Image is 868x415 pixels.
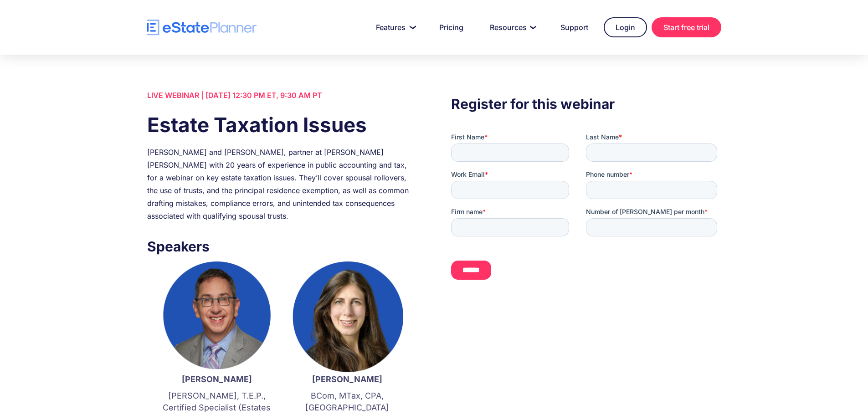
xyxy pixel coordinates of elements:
a: Login [604,17,647,37]
a: Support [550,18,599,36]
a: Features [365,18,424,36]
a: Pricing [428,18,474,36]
a: home [147,20,257,36]
p: BCom, MTax, CPA, [GEOGRAPHIC_DATA] [291,390,403,414]
div: LIVE WEBINAR | [DATE] 12:30 PM ET, 9:30 AM PT [147,89,417,102]
h3: Register for this webinar [451,93,721,114]
strong: [PERSON_NAME] [182,374,252,384]
div: [PERSON_NAME] and [PERSON_NAME], partner at [PERSON_NAME] [PERSON_NAME] with 20 years of experien... [147,146,417,222]
h3: Speakers [147,236,417,257]
a: Start free trial [652,17,721,37]
a: Resources [479,18,545,36]
strong: [PERSON_NAME] [312,374,382,384]
iframe: Form 0 [451,133,721,287]
h1: Estate Taxation Issues [147,111,417,139]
